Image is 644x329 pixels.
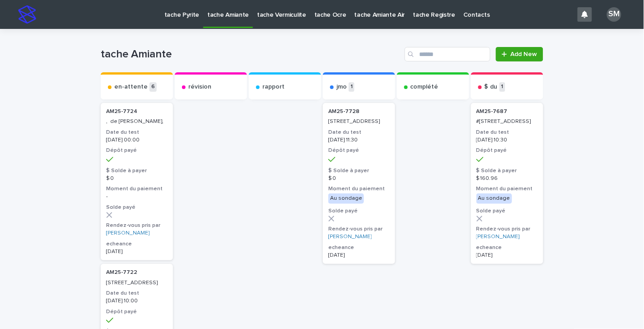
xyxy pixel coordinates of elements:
h3: Rendez-vous pris par [106,222,168,229]
a: AM25-7724 , de [PERSON_NAME],Date du test[DATE] 00:00Dépôt payé$ Solde à payer$ 0Moment du paieme... [101,103,173,260]
h3: Dépôt payé [106,308,168,315]
p: , de [PERSON_NAME], [106,118,168,125]
p: AM25-7722 [106,269,168,276]
p: AM25-7724 [106,108,168,115]
h3: Moment du paiement [328,185,390,193]
div: Au sondage [476,193,512,203]
p: $ 160.96 [476,175,538,182]
p: jmo [336,83,347,91]
h3: Date du test [106,290,168,297]
p: 6 [149,82,157,92]
h3: Moment du paiement [476,185,538,193]
p: AM25-7687 [476,108,538,115]
a: Add New [496,47,543,61]
div: Au sondage [328,193,364,203]
p: #[STREET_ADDRESS] [476,118,538,125]
p: 1 [349,82,355,92]
p: [DATE] [476,252,538,258]
h3: Rendez-vous pris par [476,226,538,233]
a: [PERSON_NAME] [328,234,372,240]
h3: Moment du paiement [106,185,168,193]
h3: Date du test [106,129,168,136]
h3: $ Solde à payer [476,167,538,174]
img: stacker-logo-s-only.png [18,5,36,23]
h3: Date du test [328,129,390,136]
p: complété [411,83,439,91]
h3: Solde payé [328,207,390,215]
h3: Solde payé [106,204,168,211]
h3: Dépôt payé [106,147,168,154]
h3: Dépôt payé [328,147,390,154]
input: Search [405,47,490,61]
p: révision [188,83,211,91]
p: [STREET_ADDRESS] [328,118,390,125]
p: en-attente [114,83,148,91]
h3: echeance [328,244,390,251]
p: [STREET_ADDRESS] [106,280,168,286]
a: AM25-7687 #[STREET_ADDRESS]Date du test[DATE] 10:30Dépôt payé$ Solde à payer$ 160.96Moment du pai... [471,103,543,264]
p: $ 0 [106,175,168,182]
h3: echeance [476,244,538,251]
a: [PERSON_NAME] [106,230,149,236]
h3: $ Solde à payer [106,167,168,174]
h1: tache Amiante [101,48,401,61]
a: AM25-7728 [STREET_ADDRESS]Date du test[DATE] 11:30Dépôt payé$ Solde à payer$ 0Moment du paiementA... [323,103,395,264]
h3: Rendez-vous pris par [328,226,390,233]
h3: Dépôt payé [476,147,538,154]
p: AM25-7728 [328,108,390,115]
a: [PERSON_NAME] [476,234,520,240]
h3: $ Solde à payer [328,167,390,174]
h3: echeance [106,240,168,248]
p: [DATE] 00:00 [106,137,168,143]
p: [DATE] 10:30 [476,137,538,143]
h3: Date du test [476,129,538,136]
span: Add New [511,51,537,57]
p: 1 [499,82,505,92]
h3: Solde payé [476,207,538,215]
p: rapport [262,83,285,91]
p: [DATE] 10:00 [106,298,168,304]
p: $ du [485,83,498,91]
div: SM [607,7,621,22]
p: [DATE] [106,249,168,255]
p: [DATE] [328,252,390,258]
p: $ 0 [328,175,390,182]
p: - [106,193,168,200]
p: [DATE] 11:30 [328,137,390,143]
